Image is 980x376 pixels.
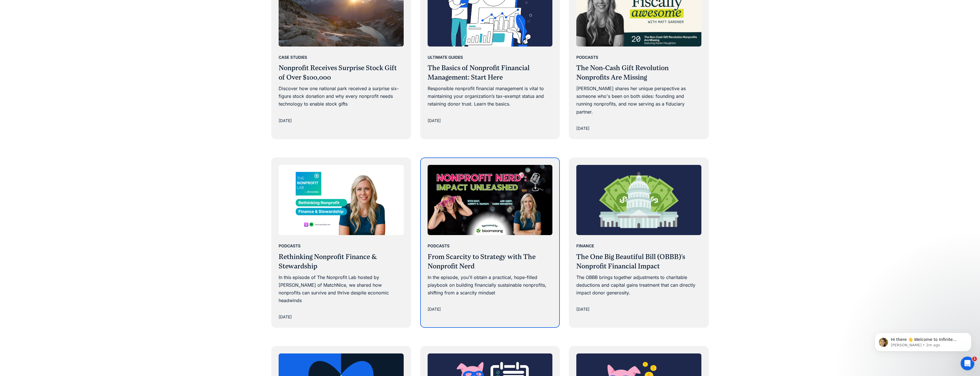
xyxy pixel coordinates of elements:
[576,252,701,271] h3: The One Big Beautiful Bill (OBBB)’s Nonprofit Financial Impact
[866,321,980,361] iframe: Intercom notifications message
[576,242,594,249] div: Finance
[972,357,977,361] span: 1
[428,274,553,297] div: In the episode, you'll obtain a practical, hope-filled playbook on building financially sustainab...
[576,125,589,132] div: [DATE]
[569,158,708,320] a: FinanceThe One Big Beautiful Bill (OBBB)’s Nonprofit Financial ImpactThe OBBB brings together adj...
[576,274,701,297] div: The OBBB brings together adjustments to charitable deductions and capital gains treatment that ca...
[576,85,701,116] div: [PERSON_NAME] shares her unique perspective as someone who's been on both sides: founding and run...
[279,274,404,305] div: In this episode of The Nonprofit Lab hosted by [PERSON_NAME] of MatchNice, we shared how nonprofi...
[279,63,404,82] h3: Nonprofit Receives Surprise Stock Gift of Over $100,000
[428,54,463,61] div: Ultimate Guides
[279,314,292,320] div: [DATE]
[428,306,441,313] div: [DATE]
[428,252,553,271] h3: From Scarcity to Strategy with The Nonprofit Nerd
[279,242,301,249] div: Podcasts
[279,54,307,61] div: Case Studies
[421,158,560,320] a: PodcastsFrom Scarcity to Strategy with The Nonprofit NerdIn the episode, you'll obtain a practica...
[428,85,553,108] div: Responsible nonprofit financial management is vital to maintaining your organization’s tax-exempt...
[576,54,598,61] div: Podcasts
[428,117,441,124] div: [DATE]
[279,252,404,271] h3: Rethinking Nonprofit Finance & Stewardship
[279,85,404,108] div: Discover how one national park received a surprise six-figure stock donation and why every nonpro...
[961,357,974,370] iframe: Intercom live chat
[576,306,589,313] div: [DATE]
[576,63,701,82] h3: The Non-Cash Gift Revolution Nonprofits Are Missing
[279,117,292,124] div: [DATE]
[428,63,553,82] h3: The Basics of Nonprofit Financial Management: Start Here
[428,242,450,249] div: Podcasts
[272,158,411,328] a: PodcastsRethinking Nonprofit Finance & StewardshipIn this episode of The Nonprofit Lab hosted by ...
